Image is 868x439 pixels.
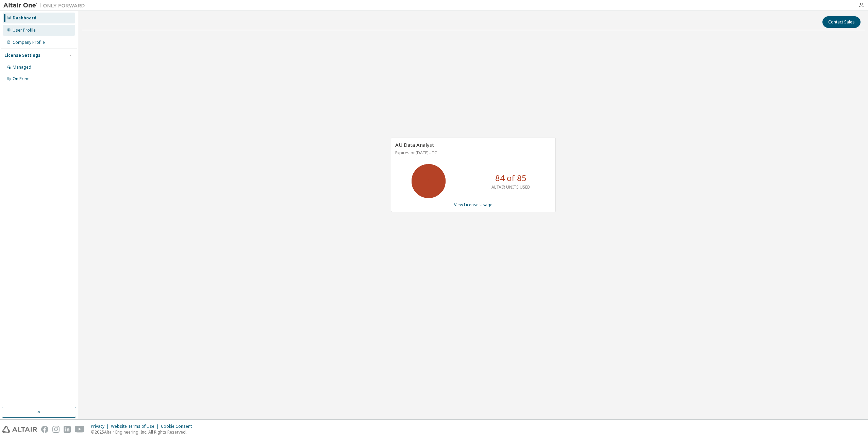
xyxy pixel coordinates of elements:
[395,150,550,156] p: Expires on [DATE] UTC
[13,15,36,21] div: Dashboard
[13,28,36,33] div: User Profile
[13,40,45,45] div: Company Profile
[3,2,88,9] img: Altair One
[75,426,85,433] img: youtube.svg
[13,76,30,82] div: On Prem
[41,426,48,433] img: facebook.svg
[161,424,196,429] div: Cookie Consent
[495,172,527,184] p: 84 of 85
[491,184,530,190] p: ALTAIR UNITS USED
[64,426,71,433] img: linkedin.svg
[4,53,40,58] div: License Settings
[822,16,861,28] button: Contact Sales
[2,426,37,433] img: altair_logo.svg
[52,426,60,433] img: instagram.svg
[91,429,196,435] p: © 2025 Altair Engineering, Inc. All Rights Reserved.
[91,424,111,429] div: Privacy
[395,141,434,148] span: AU Data Analyst
[111,424,161,429] div: Website Terms of Use
[454,202,493,208] a: View License Usage
[13,65,31,70] div: Managed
